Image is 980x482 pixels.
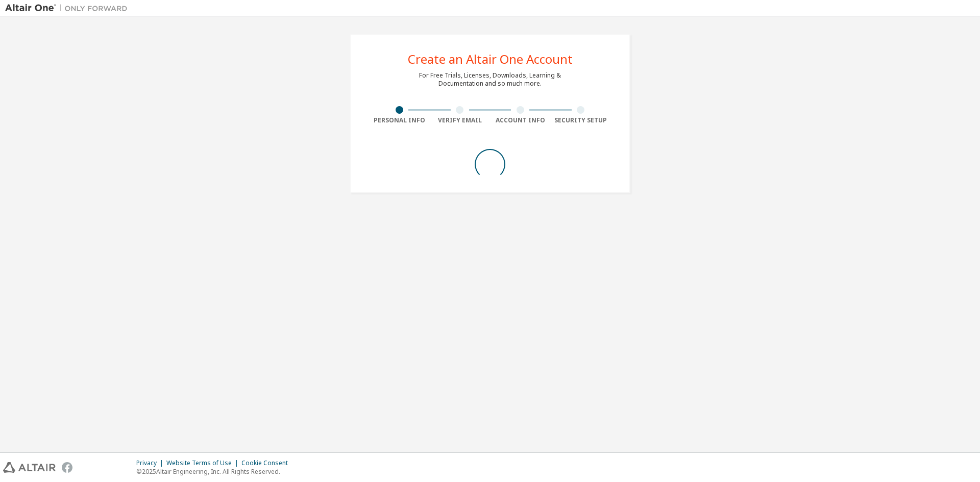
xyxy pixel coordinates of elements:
div: Cookie Consent [241,459,294,467]
div: Privacy [136,459,166,467]
div: Create an Altair One Account [408,53,573,65]
p: © 2025 Altair Engineering, Inc. All Rights Reserved. [136,467,294,476]
img: facebook.svg [62,462,72,473]
div: Account Info [490,116,551,124]
div: Verify Email [430,116,491,124]
div: Website Terms of Use [166,459,241,467]
div: Personal Info [369,116,430,124]
div: For Free Trials, Licenses, Downloads, Learning & Documentation and so much more. [419,71,561,88]
img: Altair One [5,3,133,13]
div: Security Setup [551,116,611,124]
img: altair_logo.svg [3,462,56,473]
